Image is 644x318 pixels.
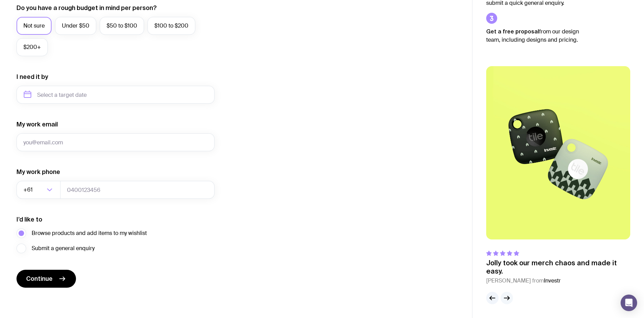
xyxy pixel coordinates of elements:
[486,28,539,34] strong: Get a free proposal
[17,120,58,129] label: My work email
[17,133,215,151] input: you@email.com
[17,215,42,224] label: I’d like to
[17,4,157,12] label: Do you have a rough budget in mind per person?
[34,181,45,199] input: Search for option
[486,27,589,44] p: from our design team, including designs and pricing.
[17,38,48,56] label: $200+
[60,181,215,199] input: 0400123456
[55,17,96,35] label: Under $50
[17,73,48,81] label: I need it by
[17,86,215,104] input: Select a target date
[486,277,630,285] cite: [PERSON_NAME] from
[621,295,637,311] div: Open Intercom Messenger
[17,270,76,288] button: Continue
[23,181,34,199] span: +61
[544,277,561,284] span: Investr
[486,259,630,275] p: Jolly took our merch chaos and made it easy.
[26,275,53,283] span: Continue
[100,17,144,35] label: $50 to $100
[148,17,195,35] label: $100 to $200
[17,17,52,35] label: Not sure
[32,244,95,253] span: Submit a general enquiry
[17,168,60,176] label: My work phone
[32,229,147,237] span: Browse products and add items to my wishlist
[17,181,61,199] div: Search for option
